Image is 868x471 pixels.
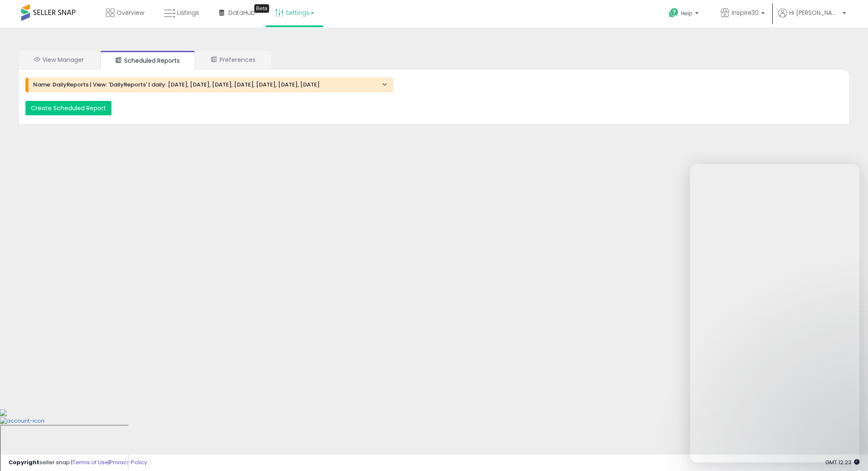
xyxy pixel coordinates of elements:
[116,57,122,63] i: Scheduled Reports
[117,8,144,17] span: Overview
[19,51,99,69] a: View Manager
[254,4,269,13] div: Tooltip anchor
[34,56,40,62] i: View Manager
[690,164,860,463] iframe: Intercom live chat
[789,8,840,17] span: Hi [PERSON_NAME]
[196,51,271,69] a: Preferences
[732,8,759,17] span: Inspire30
[25,101,111,115] button: Create Scheduled Report
[778,8,846,28] a: Hi [PERSON_NAME]
[211,56,217,62] i: User Preferences
[228,8,255,17] span: DataHub
[668,8,679,18] i: Get Help
[681,10,693,17] span: Help
[662,1,707,28] a: Help
[33,82,387,88] h4: Name: DailyReports | View: 'DailyReports' | daily: [DATE], [DATE], [DATE], [DATE], [DATE], [DATE]...
[100,51,195,70] a: Scheduled Reports
[177,8,199,17] span: Listings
